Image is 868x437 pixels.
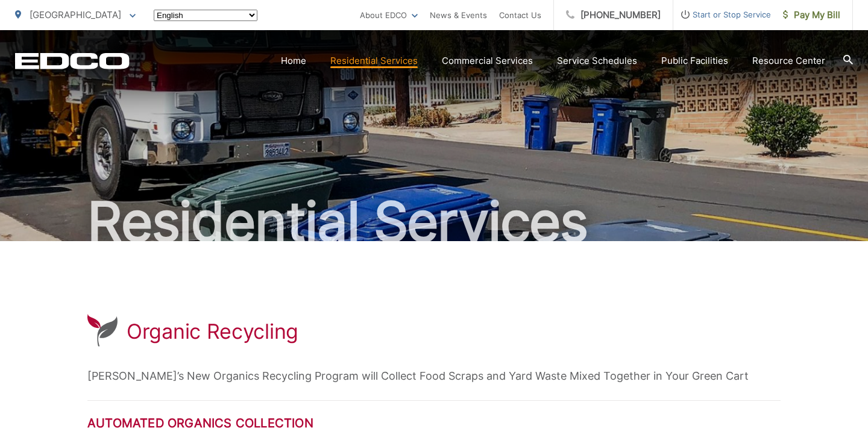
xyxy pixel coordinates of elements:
span: [GEOGRAPHIC_DATA] [30,9,121,20]
a: About EDCO [360,8,418,22]
h2: Residential Services [15,192,853,252]
a: Contact Us [499,8,541,22]
a: Commercial Services [442,54,533,68]
a: Resource Center [752,54,825,68]
p: [PERSON_NAME]’s New Organics Recycling Program will Collect Food Scraps and Yard Waste Mixed Toge... [87,367,781,385]
a: Residential Services [330,54,418,68]
h2: Automated Organics Collection [87,416,781,430]
select: Select a language [154,10,257,21]
a: News & Events [430,8,487,22]
a: EDCD logo. Return to the homepage. [15,52,130,69]
a: Home [281,54,306,68]
span: Pay My Bill [783,8,840,22]
h1: Organic Recycling [127,319,298,344]
a: Service Schedules [557,54,637,68]
a: Public Facilities [661,54,728,68]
